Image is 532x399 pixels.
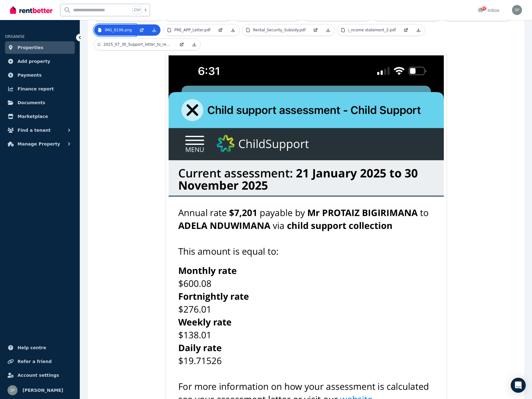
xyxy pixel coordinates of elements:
[214,24,227,36] a: Open in new Tab
[5,369,75,381] a: Account settings
[5,41,75,54] a: Properties
[164,24,214,36] a: PRE_APP_Letter.pdf
[18,71,42,79] span: Payments
[174,28,210,33] p: PRE_APP_Letter.pdf
[412,24,425,36] a: Download Attachment
[18,126,51,134] span: Find a tenant
[175,39,188,50] a: Open in new Tab
[481,7,486,10] span: 82
[309,24,322,36] a: Open in new Tab
[5,341,75,354] a: Help centre
[253,28,306,33] p: Rental_Security_Subsidy.pdf
[10,5,53,15] img: RentBetter
[322,24,334,36] a: Download Attachment
[5,96,75,109] a: Documents
[18,99,45,106] span: Documents
[5,124,75,136] button: Find a tenant
[18,344,46,351] span: Help centre
[144,8,147,13] span: k
[348,28,396,33] p: i_ncome statement_2.pdf
[104,42,172,47] p: 2025_07_30_Support_letter_to_real_estate_AN.pdf
[94,24,135,36] a: IMG_8198.png
[5,355,75,368] a: Refer a friend
[337,24,399,36] a: i_ncome statement_2.pdf
[5,110,75,123] a: Marketplace
[400,24,412,36] a: Open in new Tab
[5,83,75,95] a: Finance report
[5,69,75,81] a: Payments
[188,39,200,50] a: Download Attachment
[18,113,48,120] span: Marketplace
[94,39,175,50] a: 2025_07_30_Support_letter_to_real_estate_AN.pdf
[227,24,239,36] a: Download Attachment
[5,34,25,39] span: ORGANISE
[5,138,75,150] button: Manage Property
[135,24,148,36] a: Open in new Tab
[18,58,50,65] span: Add property
[512,5,522,15] img: Steven Purcell
[23,386,63,394] span: [PERSON_NAME]
[18,85,54,93] span: Finance report
[105,28,132,33] p: IMG_8198.png
[8,385,18,395] img: Steven Purcell
[18,44,43,51] span: Properties
[18,140,60,148] span: Manage Property
[132,6,142,14] span: Ctrl
[478,7,499,13] div: Inbox
[5,55,75,68] a: Add property
[18,371,59,379] span: Account settings
[148,24,160,36] a: Download Attachment
[242,24,309,36] a: Rental_Security_Subsidy.pdf
[511,378,526,393] div: Open Intercom Messenger
[18,358,52,365] span: Refer a friend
